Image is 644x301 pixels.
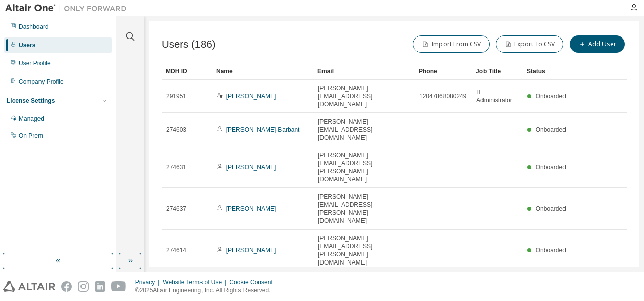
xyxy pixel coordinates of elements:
[226,164,276,171] a: [PERSON_NAME]
[226,93,276,100] a: [PERSON_NAME]
[318,151,410,183] span: [PERSON_NAME][EMAIL_ADDRESS][PERSON_NAME][DOMAIN_NAME]
[419,92,466,100] span: 12047868080249
[476,88,518,104] span: IT Administrator
[570,35,625,53] button: Add User
[7,97,55,105] div: License Settings
[19,132,43,140] div: On Prem
[318,193,410,225] span: [PERSON_NAME][EMAIL_ADDRESS][PERSON_NAME][DOMAIN_NAME]
[163,278,229,286] div: Website Terms of Use
[496,35,563,53] button: Export To CSV
[419,63,468,80] div: Phone
[166,205,186,213] span: 274637
[216,63,309,80] div: Name
[318,118,410,142] span: [PERSON_NAME][EMAIL_ADDRESS][DOMAIN_NAME]
[61,281,72,292] img: facebook.svg
[318,234,410,267] span: [PERSON_NAME][EMAIL_ADDRESS][PERSON_NAME][DOMAIN_NAME]
[413,35,490,53] button: Import From CSV
[78,281,89,292] img: instagram.svg
[135,286,279,295] p: © 2025 Altair Engineering, Inc. All Rights Reserved.
[111,281,126,292] img: youtube.svg
[19,115,44,123] div: Managed
[135,278,163,286] div: Privacy
[226,205,276,212] a: [PERSON_NAME]
[527,63,569,80] div: Status
[166,246,186,254] span: 274614
[318,84,410,108] span: [PERSON_NAME][EMAIL_ADDRESS][DOMAIN_NAME]
[536,205,566,212] span: Onboarded
[19,59,51,67] div: User Profile
[536,126,566,133] span: Onboarded
[166,163,186,171] span: 274631
[317,63,411,80] div: Email
[3,281,55,292] img: altair_logo.svg
[226,247,276,254] a: [PERSON_NAME]
[19,78,64,86] div: Company Profile
[162,39,216,50] span: Users (186)
[5,3,132,13] img: Altair One
[19,23,49,31] div: Dashboard
[166,126,186,134] span: 274603
[226,126,300,133] a: [PERSON_NAME]-Barbant
[536,164,566,171] span: Onboarded
[95,281,105,292] img: linkedin.svg
[536,247,566,254] span: Onboarded
[229,278,278,286] div: Cookie Consent
[476,63,518,80] div: Job Title
[166,92,186,100] span: 291951
[19,41,35,49] div: Users
[536,93,566,100] span: Onboarded
[166,63,208,80] div: MDH ID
